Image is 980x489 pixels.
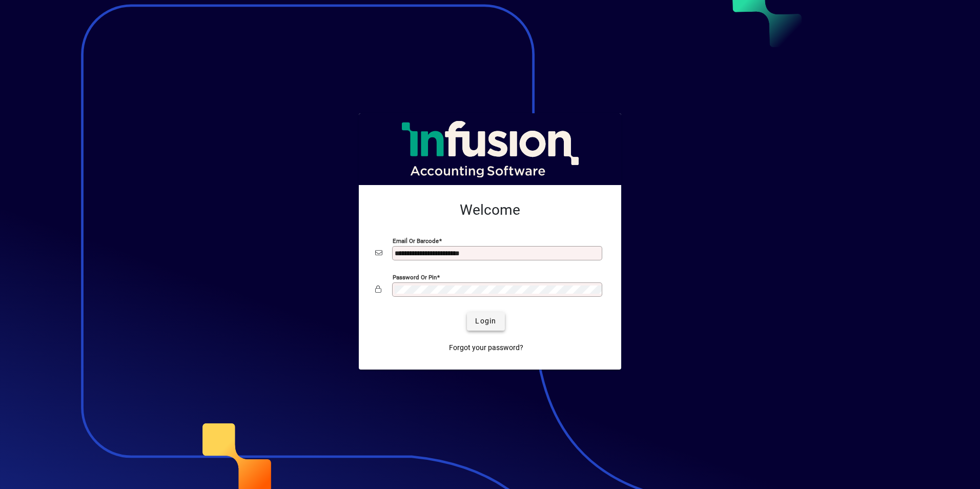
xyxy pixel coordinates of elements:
h2: Welcome [375,201,605,219]
span: Login [475,316,496,327]
a: Forgot your password? [445,339,527,357]
span: Forgot your password? [449,342,523,353]
mat-label: Email or Barcode [393,237,439,244]
button: Login [467,312,504,331]
mat-label: Password or Pin [393,273,437,280]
